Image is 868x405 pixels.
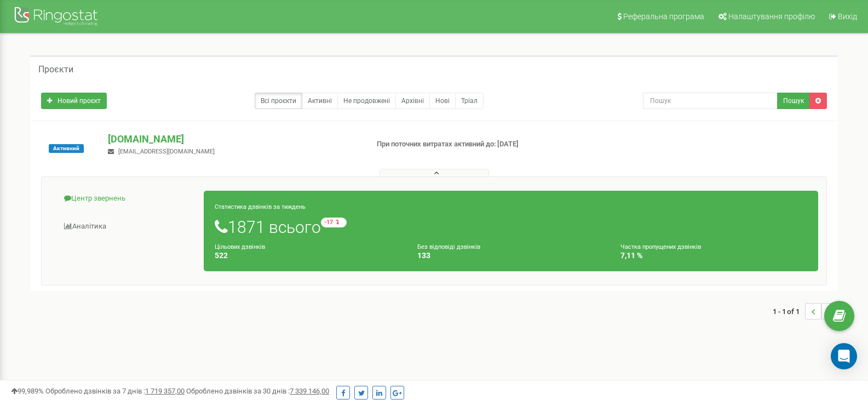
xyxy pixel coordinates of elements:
[145,387,185,395] u: 1 719 357,00
[215,243,265,250] small: Цільових дзвінків
[11,387,44,395] span: 99,989%
[455,93,484,109] a: Тріал
[429,93,456,109] a: Нові
[108,132,359,146] p: [DOMAIN_NAME]
[118,148,215,155] span: [EMAIL_ADDRESS][DOMAIN_NAME]
[838,12,857,21] span: Вихід
[831,343,857,369] div: Open Intercom Messenger
[302,93,338,109] a: Активні
[620,252,807,260] h4: 7,11 %
[290,387,329,395] u: 7 339 146,00
[417,243,480,250] small: Без відповіді дзвінків
[643,93,778,109] input: Пошук
[728,12,815,21] span: Налаштування профілю
[620,243,701,250] small: Частка пропущених дзвінків
[623,12,704,21] span: Реферальна програма
[49,144,84,153] span: Активний
[337,93,396,109] a: Не продовжені
[50,185,204,212] a: Центр звернень
[395,93,430,109] a: Архівні
[377,139,561,150] p: При поточних витратах активний до: [DATE]
[186,387,329,395] span: Оброблено дзвінків за 30 днів :
[777,93,810,109] button: Пошук
[417,252,604,260] h4: 133
[215,203,306,210] small: Статистика дзвінків за тиждень
[50,213,204,240] a: Аналiтика
[41,93,107,109] a: Новий проєкт
[321,218,347,227] small: -17
[215,218,807,236] h1: 1871 всього
[255,93,302,109] a: Всі проєкти
[45,387,185,395] span: Оброблено дзвінків за 7 днів :
[773,292,838,330] nav: ...
[773,303,805,320] span: 1 - 1 of 1
[215,252,401,260] h4: 522
[38,65,73,75] h5: Проєкти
